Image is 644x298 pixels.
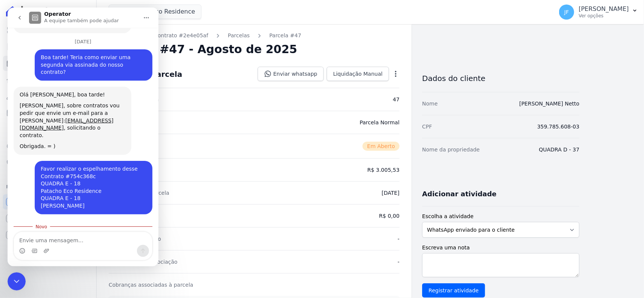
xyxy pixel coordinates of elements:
button: Selecionador de Emoji [12,240,18,246]
iframe: Intercom live chat [8,272,26,290]
button: Enviar uma mensagem [129,237,141,249]
a: Recebíveis [3,194,93,209]
dd: R$ 0,00 [379,212,400,220]
a: Parcela #47 [269,32,301,40]
a: Parcelas [3,56,93,71]
a: Contratos [3,39,93,54]
a: Clientes [3,89,93,104]
dd: Parcela Normal [360,119,400,126]
a: Transferências [3,122,93,137]
button: Patacho Eco Residence [109,5,201,19]
div: [PERSON_NAME], sobre contratos vou pedir que envie um e-mail para a [PERSON_NAME]: , solicitando ... [12,95,118,131]
div: New messages divider [6,219,145,219]
input: Registrar atividade [422,283,485,298]
div: Obrigada. = ) [12,135,118,143]
h3: Adicionar atividade [422,189,496,199]
div: Ana diz… [6,153,145,213]
dd: 359.785.608-03 [537,123,579,130]
dd: [DATE] [382,189,400,197]
div: Ana diz… [6,42,145,79]
div: Boa tarde! Teria como enviar uma segunda via assinada do nosso contrato? [33,46,139,69]
div: Favor realizar o espelhamento desse Contrato #754c368c QUADRA E - 18 Patacho Eco Residence QUADRA... [33,158,139,202]
a: Lotes [3,72,93,87]
a: Negativação [3,155,93,170]
a: Minha Carteira [3,105,93,121]
dt: CPF [422,123,432,130]
dd: R$ 3.005,53 [367,166,400,174]
span: Em Aberto [363,142,400,151]
dt: Nome da propriedade [422,146,480,153]
a: Enviar whatsapp [258,67,324,81]
button: Selecionador de GIF [24,240,30,246]
p: A equipe também pode ajudar [37,9,111,17]
a: Visão Geral [3,23,93,38]
div: Olá [PERSON_NAME], boa tarde! [12,84,118,91]
iframe: Intercom live chat [8,8,158,266]
dd: - [398,235,400,243]
div: [DATE] [6,32,145,42]
div: Boa tarde! Teria como enviar uma segunda via assinada do nosso contrato? [27,42,145,73]
a: Crédito [3,139,93,154]
div: Olá [PERSON_NAME], boa tarde![PERSON_NAME], sobre contratos vou pedir que envie um e-mail para a ... [6,79,124,147]
a: Liquidação Manual [327,67,389,81]
div: Favor realizar o espelhamento desse Contrato #754c368cQUADRA E - 18Patacho Eco ResidenceQUADRA E ... [27,153,145,207]
a: [EMAIL_ADDRESS][DOMAIN_NAME] [12,110,106,124]
label: Escolha a atividade [422,212,579,220]
p: [PERSON_NAME] [579,5,629,13]
a: Contrato #2e4e05af [154,32,208,40]
button: Início [132,3,146,17]
dd: - [398,258,400,266]
button: Upload do anexo [36,240,42,246]
dd: 47 [393,96,400,103]
a: Conta Hent [3,211,93,226]
nav: Breadcrumb [109,32,400,40]
textarea: Envie uma mensagem... [6,225,144,237]
div: Adriane diz… [6,79,145,153]
h2: Parcela #47 - Agosto de 2025 [109,43,297,56]
a: [PERSON_NAME] Netto [520,101,579,107]
span: Liquidação Manual [333,70,383,78]
span: JF [564,9,569,15]
dd: QUADRA D - 37 [539,146,579,153]
div: Plataformas [6,182,90,191]
p: Ver opções [579,13,629,19]
button: JF [PERSON_NAME] Ver opções [553,2,644,23]
dt: Cobranças associadas à parcela [109,281,193,289]
h3: Dados do cliente [422,74,579,83]
dt: Nome [422,100,438,107]
a: Parcelas [228,32,250,40]
label: Escreva uma nota [422,244,579,252]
